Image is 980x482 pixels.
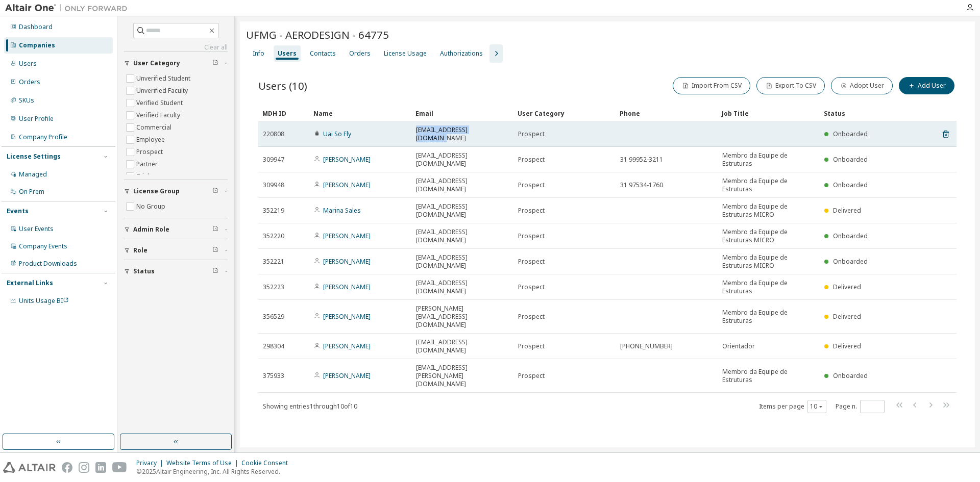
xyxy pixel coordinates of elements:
span: Prospect [518,313,545,321]
div: User Events [19,225,54,233]
div: Managed [19,170,47,179]
span: Delivered [833,283,861,291]
label: Prospect [136,146,165,158]
a: [PERSON_NAME] [323,283,371,291]
a: [PERSON_NAME] [323,371,371,380]
div: Job Title [722,105,816,121]
span: 352219 [263,207,284,215]
span: Delivered [833,206,861,215]
div: Orders [19,78,40,86]
span: Clear filter [212,187,218,195]
button: Adopt User [831,77,893,94]
button: Import From CSV [673,77,750,94]
div: User Category [518,105,611,121]
p: © 2025 Altair Engineering, Inc. All Rights Reserved. [136,467,294,476]
div: Info [253,49,264,58]
span: Clear filter [212,225,218,234]
button: Admin Role [124,218,228,241]
span: Items per page [759,400,826,413]
img: instagram.svg [79,462,89,473]
div: License Usage [384,49,427,58]
span: 309948 [263,181,284,189]
a: [PERSON_NAME] [323,312,371,321]
span: [EMAIL_ADDRESS][DOMAIN_NAME] [416,177,509,193]
span: Prospect [518,342,545,350]
img: altair_logo.svg [3,462,56,473]
div: MDH ID [262,105,305,121]
button: Add User [899,77,954,94]
span: Orientador [722,342,755,350]
span: Membro da Equipe de Estruturas [722,279,815,295]
div: Companies [19,41,55,49]
button: License Group [124,180,228,202]
span: 309947 [263,156,284,164]
img: facebook.svg [62,462,72,473]
div: Authorizations [440,49,483,58]
div: Company Events [19,242,67,250]
a: Uai So Fly [323,130,351,138]
img: Altair One [5,3,133,13]
label: Employee [136,134,167,146]
span: Clear filter [212,59,218,67]
img: youtube.svg [112,462,127,473]
div: Privacy [136,459,166,467]
div: Users [19,60,37,68]
span: Prospect [518,130,545,138]
a: [PERSON_NAME] [323,257,371,266]
span: Membro da Equipe de Estruturas MICRO [722,228,815,244]
span: Prospect [518,372,545,380]
span: 31 97534-1760 [620,181,663,189]
div: License Settings [7,153,61,161]
span: UFMG - AERODESIGN - 64775 [246,28,389,42]
span: [PERSON_NAME][EMAIL_ADDRESS][DOMAIN_NAME] [416,305,509,329]
span: [EMAIL_ADDRESS][DOMAIN_NAME] [416,338,509,354]
span: Role [133,246,148,255]
span: Units Usage BI [19,296,69,305]
a: [PERSON_NAME] [323,232,371,240]
label: Trial [136,170,151,183]
span: Prospect [518,156,545,164]
span: Onboarded [833,232,868,240]
span: Clear filter [212,246,218,255]
a: [PERSON_NAME] [323,342,371,350]
img: linkedin.svg [95,462,106,473]
span: Prospect [518,181,545,189]
div: Company Profile [19,133,67,141]
span: [EMAIL_ADDRESS][DOMAIN_NAME] [416,126,509,142]
div: Cookie Consent [241,459,294,467]
span: 31 99952-3211 [620,156,663,164]
div: SKUs [19,96,34,105]
div: Contacts [310,49,336,58]
span: Onboarded [833,155,868,164]
label: Commercial [136,121,174,134]
span: Onboarded [833,371,868,380]
span: Membro da Equipe de Estruturas [722,151,815,168]
span: [EMAIL_ADDRESS][DOMAIN_NAME] [416,279,509,295]
button: Role [124,239,228,262]
span: Prospect [518,207,545,215]
div: Users [278,49,297,58]
span: [EMAIL_ADDRESS][DOMAIN_NAME] [416,228,509,244]
span: Showing entries 1 through 10 of 10 [263,402,357,411]
span: Prospect [518,258,545,266]
span: Delivered [833,312,861,321]
span: Delivered [833,342,861,350]
div: Name [313,105,407,121]
span: Membro da Equipe de Estruturas [722,368,815,384]
button: 10 [810,402,824,411]
span: Onboarded [833,181,868,189]
div: Events [7,207,29,215]
span: Membro da Equipe de Estruturas [722,177,815,193]
div: Website Terms of Use [166,459,241,467]
label: Unverified Faculty [136,85,190,97]
span: Membro da Equipe de Estruturas [722,309,815,325]
label: Verified Student [136,97,185,109]
div: Orders [349,49,371,58]
span: Clear filter [212,267,218,275]
span: 298304 [263,342,284,350]
button: Status [124,260,228,283]
span: Prospect [518,283,545,291]
span: Admin Role [133,225,169,234]
span: 352220 [263,232,284,240]
span: 375933 [263,372,284,380]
